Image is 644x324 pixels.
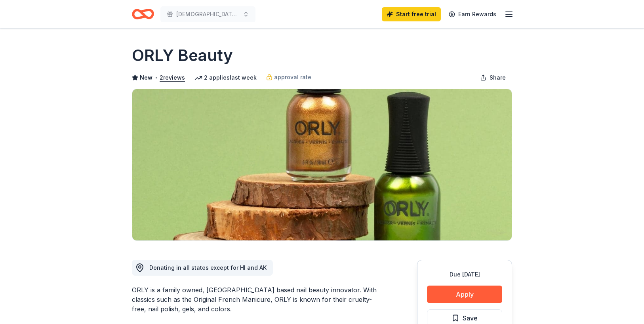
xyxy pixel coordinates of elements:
h1: ORLY Beauty [132,44,233,67]
a: Earn Rewards [444,7,501,21]
button: 2reviews [160,73,185,82]
span: approval rate [274,72,311,82]
span: [DEMOGRAPHIC_DATA] Lights - A Red Carpet Affair [176,10,240,19]
button: Apply [427,286,502,303]
div: ORLY is a family owned, [GEOGRAPHIC_DATA] based nail beauty innovator. With classics such as the ... [132,285,379,314]
span: • [155,74,158,81]
a: Home [132,5,154,23]
span: Share [490,73,506,82]
img: Image for ORLY Beauty [132,89,512,240]
span: Save [463,313,478,323]
div: 2 applies last week [194,73,257,82]
a: Start free trial [382,7,441,21]
button: Share [474,70,512,86]
a: approval rate [266,72,311,82]
span: Donating in all states except for HI and AK [149,264,267,271]
div: Due [DATE] [427,270,502,279]
button: [DEMOGRAPHIC_DATA] Lights - A Red Carpet Affair [160,6,255,22]
span: New [140,73,152,82]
